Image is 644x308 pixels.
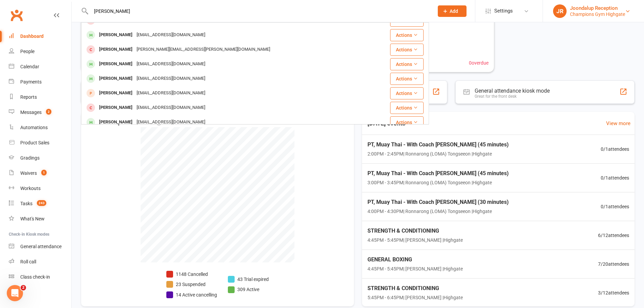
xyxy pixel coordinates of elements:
div: What's New [20,216,45,221]
span: 5:45PM - 6:45PM | [PERSON_NAME] | Highgate [367,294,463,301]
div: [PERSON_NAME] [97,30,135,40]
span: 4:00PM - 4:30PM | Ronnarong (LOMA) Tongseeon | Highgate [367,208,509,215]
span: 2:00PM - 2:45PM | Ronnarong (LOMA) Tongseeon | Highgate [367,150,509,158]
button: Add [438,5,467,17]
div: Roll call [20,259,36,264]
div: Gradings [20,155,40,161]
span: 4:45PM - 5:45PM | [PERSON_NAME] | Highgate [367,265,463,273]
button: Actions [390,116,424,128]
li: 23 Suspended [166,281,217,288]
span: 4:45PM - 5:45PM | [PERSON_NAME] | Highgate [367,236,463,244]
a: View more [606,119,630,127]
span: Settings [494,3,513,19]
li: 14 Active cancelling [166,291,217,299]
div: Champions Gym Highgate [570,11,625,17]
span: PT, Muay Thai - With Coach [PERSON_NAME] (45 minutes) [367,140,509,149]
span: GENERAL BOXING [367,255,463,264]
div: [PERSON_NAME] [97,88,135,98]
li: 43 Trial expired [228,276,269,283]
div: [PERSON_NAME] [97,103,135,113]
div: People [20,49,34,54]
a: Class kiosk mode [9,269,71,285]
a: General attendance kiosk mode [9,239,71,254]
a: Tasks 243 [9,196,71,211]
span: PT, Muay Thai - With Coach [PERSON_NAME] (30 minutes) [367,198,509,207]
div: [EMAIL_ADDRESS][DOMAIN_NAME] [135,30,207,40]
div: JR [553,4,567,18]
span: STRENGTH & CONDITIONING [367,284,463,293]
div: Calendar [20,64,39,69]
div: Product Sales [20,140,49,145]
div: [EMAIL_ADDRESS][DOMAIN_NAME] [135,59,207,69]
a: What's New [9,211,71,227]
button: Actions [390,102,424,114]
div: General attendance [20,244,62,249]
span: Add [450,8,458,14]
div: [PERSON_NAME] [97,117,135,127]
a: Gradings [9,150,71,166]
a: Calendar [9,59,71,74]
a: Roll call [9,254,71,269]
button: Actions [390,44,424,56]
div: Messages [20,110,42,115]
div: Tasks [20,201,32,206]
div: Class check-in [20,274,50,280]
span: 1 [41,170,47,175]
button: Actions [390,58,424,70]
a: Clubworx [8,7,25,24]
a: Reports [9,90,71,105]
a: Payments [9,74,71,90]
a: People [9,44,71,59]
a: Product Sales [9,135,71,150]
div: [EMAIL_ADDRESS][DOMAIN_NAME] [135,117,207,127]
span: 0 / 1 attendees [601,145,629,153]
div: [EMAIL_ADDRESS][DOMAIN_NAME] [135,88,207,98]
a: Dashboard [9,29,71,44]
span: 6 / 12 attendees [598,232,629,239]
div: Great for the front desk [475,94,550,99]
span: 0 overdue [469,59,488,67]
button: Actions [390,73,424,85]
a: Workouts [9,181,71,196]
iframe: Intercom live chat [7,285,23,301]
li: 1148 Cancelled [166,270,217,278]
div: General attendance kiosk mode [475,88,550,94]
li: 309 Active [228,286,269,293]
div: Workouts [20,186,41,191]
a: Messages 2 [9,105,71,120]
div: [PERSON_NAME][EMAIL_ADDRESS][PERSON_NAME][DOMAIN_NAME] [135,45,272,54]
span: 243 [37,200,46,206]
div: Payments [20,79,42,85]
span: 3:00PM - 3:45PM | Ronnarong (LOMA) Tongseeon | Highgate [367,179,509,186]
div: Waivers [20,170,37,176]
div: [EMAIL_ADDRESS][DOMAIN_NAME] [135,103,207,113]
div: [PERSON_NAME] [97,59,135,69]
span: 0 / 1 attendees [601,174,629,182]
button: Actions [390,87,424,99]
div: Joondalup Reception [570,5,625,11]
span: 3 / 12 attendees [598,289,629,297]
div: Dashboard [20,33,44,39]
a: Waivers 1 [9,166,71,181]
button: Actions [390,29,424,41]
div: Reports [20,94,37,100]
input: Search... [89,6,429,16]
a: Automations [9,120,71,135]
div: [PERSON_NAME] [97,74,135,84]
span: 0 / 1 attendees [601,203,629,210]
span: 2 [21,285,26,290]
span: STRENGTH & CONDITIONING [367,227,463,235]
span: 2 [46,109,51,115]
div: Automations [20,125,48,130]
span: PT, Muay Thai - With Coach [PERSON_NAME] (45 minutes) [367,169,509,178]
div: [EMAIL_ADDRESS][DOMAIN_NAME] [135,74,207,84]
div: [PERSON_NAME] [97,45,135,54]
span: 7 / 20 attendees [598,260,629,268]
